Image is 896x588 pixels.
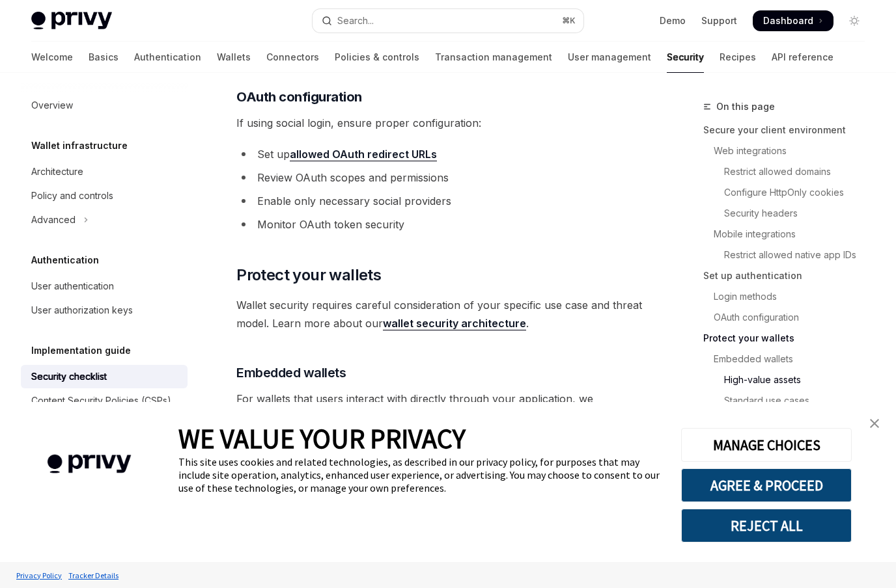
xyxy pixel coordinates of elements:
[31,164,83,180] div: Architecture
[236,168,643,187] li: Review OAuth scopes and permissions
[701,14,737,27] a: Support
[31,302,133,318] div: User authorization keys
[31,138,128,154] h5: Wallet infrastructure
[31,12,112,30] img: light logo
[383,317,526,330] a: wallet security architecture
[21,184,188,207] a: Policy and controls
[681,509,852,542] button: REJECT ALL
[236,114,643,132] span: If using social login, ensure proper configuration:
[844,10,865,31] button: Toggle dark mode
[13,564,65,587] a: Privacy Policy
[703,307,875,328] a: OAuth configuration
[31,212,76,228] div: Advanced
[703,120,875,140] a: Secure your client environment
[870,419,879,428] img: close banner
[568,42,651,73] a: User management
[703,182,875,203] a: Configure HttpOnly cookies
[21,274,188,298] a: User authentication
[861,410,888,436] a: close banner
[236,89,362,105] strong: OAuth configuration
[703,224,875,245] a: Mobile integrations
[703,369,875,390] a: High-value assets
[660,14,686,27] a: Demo
[236,145,643,163] li: Set up
[703,349,875,369] a: Embedded wallets
[21,365,188,388] a: Security checklist
[20,436,159,492] img: company logo
[703,140,875,161] a: Web integrations
[703,245,875,265] a: Restrict allowed native app IDs
[703,390,875,411] a: Standard use cases
[236,215,643,234] li: Monitor OAuth token security
[720,42,756,73] a: Recipes
[178,455,662,494] div: This site uses cookies and related technologies, as described in our privacy policy, for purposes...
[562,16,576,26] span: ⌘ K
[703,286,875,307] a: Login methods
[703,203,875,224] a: Security headers
[31,188,113,204] div: Policy and controls
[31,278,114,294] div: User authentication
[681,468,852,502] button: AGREE & PROCEED
[134,42,201,73] a: Authentication
[21,389,188,412] a: Content Security Policies (CSPs)
[31,343,131,358] h5: Implementation guide
[667,42,704,73] a: Security
[236,390,643,444] span: For wallets that users interact with directly through your application, we recommend enabling inc...
[763,14,813,27] span: Dashboard
[21,299,188,322] a: User authorization keys
[236,296,643,332] span: Wallet security requires careful consideration of your specific use case and threat model. Learn ...
[31,369,107,384] div: Security checklist
[337,13,374,29] div: Search...
[21,94,188,117] a: Overview
[435,42,552,73] a: Transaction management
[335,42,419,73] a: Policies & controls
[31,393,171,408] div: Content Security Policies (CSPs)
[31,252,99,268] h5: Authentication
[290,148,437,161] a: allowed OAuth redirect URLs
[716,99,775,114] span: On this page
[178,421,466,455] span: WE VALUE YOUR PRIVACY
[266,42,319,73] a: Connectors
[21,208,188,232] button: Toggle Advanced section
[65,564,122,587] a: Tracker Details
[236,364,346,382] span: Embedded wallets
[703,328,875,349] a: Protect your wallets
[217,42,251,73] a: Wallets
[703,265,875,286] a: Set up authentication
[681,428,852,462] button: MANAGE CHOICES
[31,98,73,113] div: Overview
[313,9,583,33] button: Open search
[236,192,643,210] li: Enable only necessary social providers
[89,42,119,73] a: Basics
[703,161,875,182] a: Restrict allowed domains
[31,42,73,73] a: Welcome
[753,10,833,31] a: Dashboard
[772,42,833,73] a: API reference
[21,160,188,183] a: Architecture
[236,265,381,286] span: Protect your wallets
